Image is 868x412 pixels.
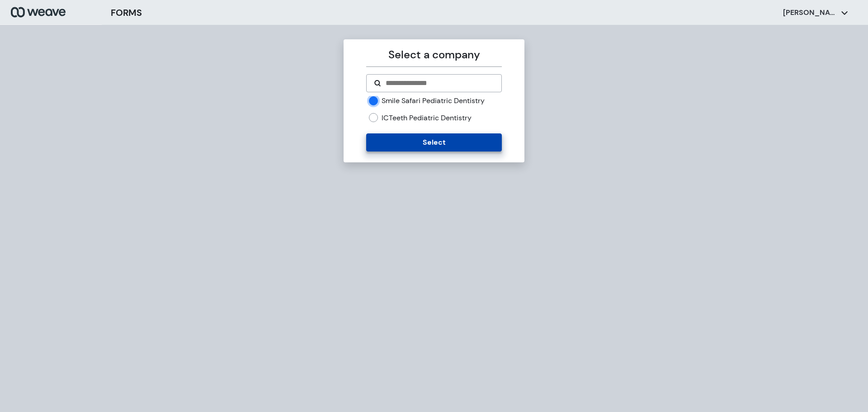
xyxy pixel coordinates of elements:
label: ICTeeth Pediatric Dentistry [382,113,472,123]
p: Select a company [366,47,501,63]
h3: FORMS [111,6,142,19]
p: [PERSON_NAME] [783,8,837,18]
input: Search [385,78,494,89]
button: Select [366,133,501,152]
label: Smile Safari Pediatric Dentistry [382,96,485,106]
